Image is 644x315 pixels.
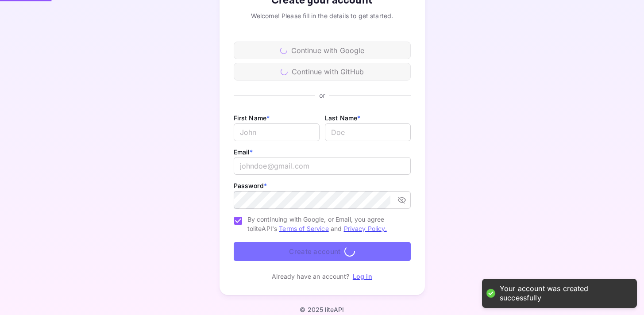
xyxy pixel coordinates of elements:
input: johndoe@gmail.com [234,157,411,175]
div: Welcome! Please fill in the details to get started. [234,11,411,20]
input: Doe [325,123,411,141]
div: Your account was created successfully [500,284,628,303]
button: toggle password visibility [394,192,410,208]
a: Privacy Policy. [344,225,387,232]
div: Continue with Google [234,42,411,59]
label: Last Name [325,114,361,122]
a: Terms of Service [279,225,328,232]
a: Log in [353,273,372,280]
label: First Name [234,114,270,122]
p: Already have an account? [272,272,349,281]
div: Continue with GitHub [234,63,411,81]
input: John [234,123,320,141]
label: Email [234,148,253,156]
label: Password [234,182,267,189]
p: © 2025 liteAPI [300,306,344,313]
span: By continuing with Google, or Email, you agree to liteAPI's and [247,215,404,233]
